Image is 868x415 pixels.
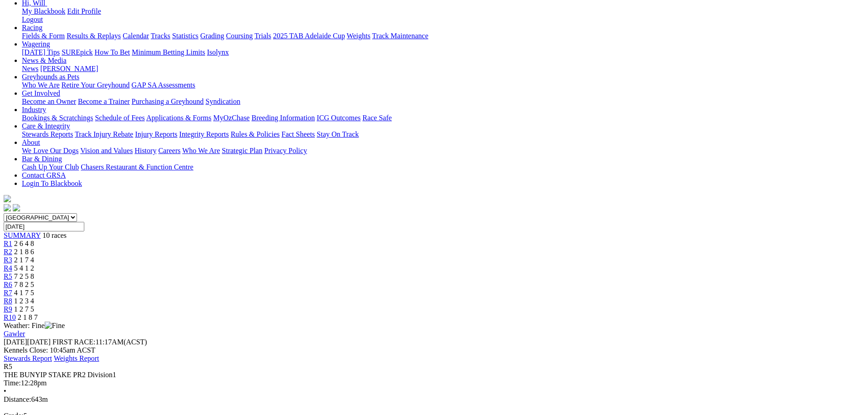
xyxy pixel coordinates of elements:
[22,65,864,73] div: News & Media
[132,97,204,105] a: Purchasing a Greyhound
[13,204,20,211] img: twitter.svg
[22,7,864,24] div: Hi, Will
[273,32,345,40] a: 2025 TAB Adelaide Cup
[182,147,220,154] a: Who We Are
[22,40,50,48] a: Wagering
[4,395,864,404] div: 643m
[75,130,133,138] a: Track Injury Rebate
[22,130,73,138] a: Stewards Reports
[22,155,62,163] a: Bar & Dining
[22,171,66,179] a: Contact GRSA
[179,130,229,138] a: Integrity Reports
[151,32,170,40] a: Tracks
[4,204,11,211] img: facebook.svg
[22,179,82,187] a: Login To Blackbook
[14,272,34,280] span: 7 2 5 8
[4,240,12,247] a: R1
[22,81,60,89] a: Who We Are
[231,130,280,138] a: Rules & Policies
[372,32,428,40] a: Track Maintenance
[123,32,149,40] a: Calendar
[22,56,67,64] a: News & Media
[135,130,177,138] a: Injury Reports
[14,305,34,313] span: 1 2 7 5
[4,272,12,280] a: R5
[14,256,34,264] span: 2 1 7 4
[80,147,133,154] a: Vision and Values
[200,32,224,40] a: Grading
[22,32,65,40] a: Fields & Form
[4,379,21,387] span: Time:
[264,147,307,154] a: Privacy Policy
[95,48,130,56] a: How To Bet
[4,289,12,297] a: R7
[4,248,12,256] a: R2
[18,313,38,321] span: 2 1 8 7
[22,122,70,130] a: Care & Integrity
[282,130,315,138] a: Fact Sheets
[22,138,40,146] a: About
[4,256,12,264] span: R3
[67,7,101,15] a: Edit Profile
[4,395,31,403] span: Distance:
[42,231,67,239] span: 10 races
[22,81,864,89] div: Greyhounds as Pets
[4,222,84,231] input: Select date
[4,379,864,387] div: 12:28pm
[347,32,370,40] a: Weights
[95,114,144,122] a: Schedule of Fees
[22,7,66,15] a: My Blackbook
[4,387,6,395] span: •
[317,130,359,138] a: Stay On Track
[22,15,43,23] a: Logout
[4,363,12,370] span: R5
[4,297,12,305] a: R8
[22,106,46,113] a: Industry
[52,338,147,346] span: 11:17AM(ACST)
[22,114,864,122] div: Industry
[81,163,193,171] a: Chasers Restaurant & Function Centre
[4,338,51,346] span: [DATE]
[362,114,391,122] a: Race Safe
[22,147,78,154] a: We Love Our Dogs
[14,248,34,256] span: 2 1 8 6
[22,97,76,105] a: Become an Owner
[4,313,16,321] a: R10
[45,322,65,330] img: Fine
[22,130,864,138] div: Care & Integrity
[226,32,253,40] a: Coursing
[172,32,199,40] a: Statistics
[4,371,864,379] div: THE BUNYIP STAKE PR2 Division1
[317,114,360,122] a: ICG Outcomes
[67,32,121,40] a: Results & Replays
[22,163,79,171] a: Cash Up Your Club
[213,114,250,122] a: MyOzChase
[22,48,60,56] a: [DATE] Tips
[78,97,130,105] a: Become a Trainer
[22,163,864,171] div: Bar & Dining
[4,322,65,329] span: Weather: Fine
[14,281,34,288] span: 7 8 2 5
[207,48,229,56] a: Isolynx
[205,97,240,105] a: Syndication
[22,32,864,40] div: Racing
[4,264,12,272] a: R4
[14,240,34,247] span: 2 6 4 8
[22,24,42,31] a: Racing
[134,147,156,154] a: History
[4,231,41,239] a: SUMMARY
[14,289,34,297] span: 4 1 7 5
[22,48,864,56] div: Wagering
[132,81,195,89] a: GAP SA Assessments
[158,147,180,154] a: Careers
[4,338,27,346] span: [DATE]
[4,195,11,202] img: logo-grsa-white.png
